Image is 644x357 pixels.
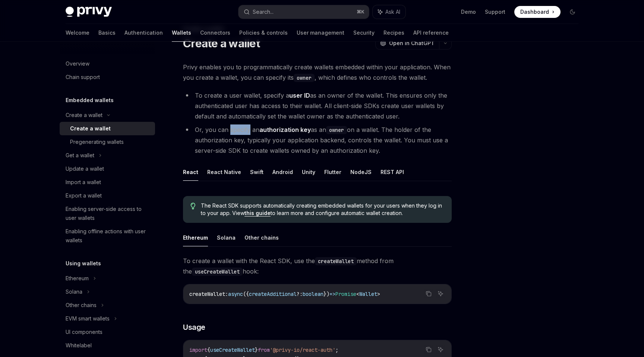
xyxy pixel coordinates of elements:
strong: authorization key [259,126,311,133]
span: boolean [303,291,323,297]
a: Support [485,8,505,16]
li: Or, you can specify an as an on a wallet. The holder of the authorization key, typically your app... [183,124,452,156]
span: => [329,291,335,297]
a: Demo [461,8,476,16]
span: '@privy-io/react-auth' [270,347,335,353]
span: { [207,347,210,353]
div: Search... [253,7,274,16]
span: ⌘ K [357,9,364,15]
a: API reference [413,24,449,42]
div: Whitelabel [66,341,92,350]
button: React Native [207,163,241,181]
div: Create a wallet [66,111,102,120]
div: Export a wallet [66,191,102,200]
button: React [183,163,198,181]
button: Ask AI [373,5,405,19]
button: REST API [381,163,404,181]
a: Dashboard [514,6,561,18]
button: Copy the contents from the code block [424,345,433,354]
div: Chain support [66,73,100,82]
code: owner [294,74,315,82]
h5: Using wallets [66,259,101,268]
span: To create a wallet with the React SDK, use the method from the hook: [183,256,452,277]
button: Android [272,163,293,181]
a: Basics [98,24,116,42]
span: createAdditional [249,291,297,297]
button: Open in ChatGPT [375,37,439,50]
div: Enabling server-side access to user wallets [66,205,151,222]
span: from [258,347,270,353]
a: Recipes [383,24,404,42]
a: Welcome [66,24,89,42]
a: Enabling server-side access to user wallets [60,202,155,225]
a: Pregenerating wallets [60,135,155,149]
span: } [255,347,258,353]
a: UI components [60,325,155,339]
div: Create a wallet [70,124,111,133]
span: Ask AI [385,8,400,16]
img: dark logo [66,7,112,17]
button: Ethereum [183,229,208,246]
a: Export a wallet [60,189,155,202]
div: EVM smart wallets [66,314,110,323]
span: Usage [183,322,205,332]
span: The React SDK supports automatically creating embedded wallets for your users when they log in to... [201,202,444,217]
strong: user ID [289,92,310,99]
div: Pregenerating wallets [70,138,124,146]
a: Authentication [124,24,163,42]
button: Swift [250,163,263,181]
a: Overview [60,57,155,70]
span: import [189,347,207,353]
span: }) [323,291,329,297]
span: : [225,291,228,297]
h5: Embedded wallets [66,96,114,105]
a: Policies & controls [239,24,288,42]
div: Update a wallet [66,164,104,173]
span: Promise [335,291,356,297]
span: ({ [243,291,249,297]
a: Whitelabel [60,339,155,352]
button: Other chains [244,229,279,246]
a: Create a wallet [60,122,155,135]
code: useCreateWallet [192,268,243,276]
a: Import a wallet [60,176,155,189]
a: Wallets [172,24,191,42]
button: Ask AI [436,289,445,298]
button: Unity [302,163,315,181]
li: To create a user wallet, specify a as an owner of the wallet. This ensures only the authenticated... [183,90,452,121]
div: Get a wallet [66,151,94,160]
div: UI components [66,328,102,337]
code: createWallet [315,257,357,265]
button: Solana [217,229,236,246]
span: useCreateWallet [210,347,255,353]
div: Enabling offline actions with user wallets [66,227,151,245]
div: Overview [66,59,89,68]
div: Import a wallet [66,178,101,187]
svg: Tip [190,203,196,209]
span: ; [335,347,338,353]
button: Toggle dark mode [566,6,578,18]
button: NodeJS [350,163,372,181]
span: async [228,291,243,297]
span: Wallet [359,291,377,297]
a: Security [353,24,375,42]
span: ?: [297,291,303,297]
span: Privy enables you to programmatically create wallets embedded within your application. When you c... [183,62,452,83]
span: < [356,291,359,297]
a: Chain support [60,70,155,84]
button: Search...⌘K [239,5,369,19]
button: Flutter [324,163,341,181]
div: Solana [66,287,82,296]
button: Copy the contents from the code block [424,289,433,298]
span: createWallet [189,291,225,297]
a: this guide [244,210,271,217]
span: > [377,291,380,297]
a: Connectors [200,24,230,42]
a: Update a wallet [60,162,155,176]
h1: Create a wallet [183,37,260,50]
span: Dashboard [520,8,549,16]
span: Open in ChatGPT [389,40,435,47]
code: owner [326,126,347,134]
button: Ask AI [436,345,445,354]
div: Other chains [66,301,97,310]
